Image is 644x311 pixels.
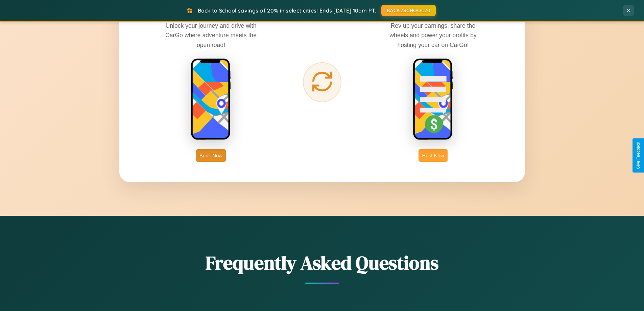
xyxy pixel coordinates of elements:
span: Back to School savings of 20% in select cities! Ends [DATE] 10am PT. [198,7,376,14]
p: Unlock your journey and drive with CarGo where adventure meets the open road! [160,21,262,49]
div: Give Feedback [636,142,641,169]
button: Host Now [419,149,447,162]
p: Rev up your earnings, share the wheels and power your profits by hosting your car on CarGo! [382,21,484,49]
img: rent phone [191,58,231,141]
button: Book Now [196,149,226,162]
img: host phone [413,58,453,141]
button: BACK2SCHOOL20 [381,5,436,16]
h2: Frequently Asked Questions [119,250,525,276]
